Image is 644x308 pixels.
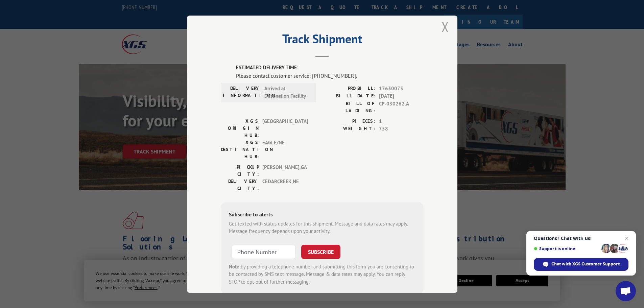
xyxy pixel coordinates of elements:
span: Questions? Chat with us! [534,236,628,241]
label: XGS ORIGIN HUB: [221,117,259,139]
span: [GEOGRAPHIC_DATA] [262,117,308,139]
label: PROBILL: [322,85,376,92]
label: WEIGHT: [322,125,376,133]
button: SUBSCRIBE [301,244,340,259]
label: ESTIMATED DELIVERY TIME: [236,64,424,72]
label: BILL DATE: [322,92,376,100]
label: BILL OF LADING: [322,100,376,114]
span: 758 [379,125,424,133]
span: Chat with XGS Customer Support [551,261,620,267]
div: Please contact customer service: [PHONE_NUMBER]. [236,71,424,79]
div: Open chat [616,281,636,301]
span: Support is online [534,246,599,251]
label: PICKUP CITY: [221,163,259,177]
div: Get texted with status updates for this shipment. Message and data rates may apply. Message frequ... [229,220,415,235]
label: XGS DESTINATION HUB: [221,139,259,160]
span: [PERSON_NAME] , GA [262,163,308,177]
div: Subscribe to alerts [229,210,415,220]
div: by providing a telephone number and submitting this form you are consenting to be contacted by SM... [229,263,415,286]
strong: Note: [229,263,241,269]
span: Close chat [623,234,631,242]
span: CP-030262.A [379,100,424,114]
button: Close modal [442,18,449,36]
label: DELIVERY INFORMATION: [223,85,261,100]
h2: Track Shipment [221,34,424,47]
input: Phone Number [232,244,296,259]
span: CEDARCREEK , NE [262,177,308,192]
span: EAGLE/NE [262,139,308,160]
div: Chat with XGS Customer Support [534,258,628,271]
label: PIECES: [322,117,376,125]
label: DELIVERY CITY: [221,177,259,192]
span: 17630073 [379,85,424,92]
span: Arrived at Destination Facility [264,85,310,100]
span: 1 [379,117,424,125]
span: [DATE] [379,92,424,100]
